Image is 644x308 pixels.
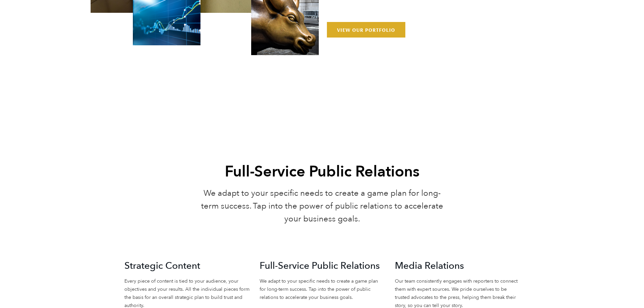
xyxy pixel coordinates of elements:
[197,162,447,182] h2: Full-Service Public Relations
[260,259,385,272] h2: Full-Service Public Relations
[327,22,405,38] a: View Our Portfolio
[395,259,520,272] h2: Media Relations
[197,187,447,226] p: We adapt to your specific needs to create a game plan for long-term success. Tap into the power o...
[124,259,249,272] h2: Strategic Content
[260,277,385,302] p: We adapt to your specific needs to create a game plan for long-term success. Tap into the power o...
